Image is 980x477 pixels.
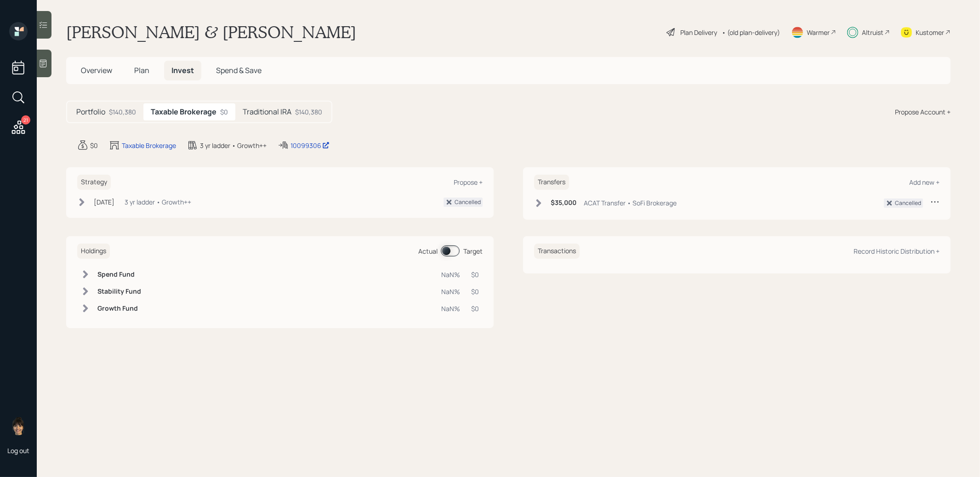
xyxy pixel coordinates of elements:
[81,65,112,75] span: Overview
[534,244,580,259] h6: Transactions
[66,22,356,42] h1: [PERSON_NAME] & [PERSON_NAME]
[909,178,940,187] div: Add new +
[895,199,921,207] div: Cancelled
[151,108,217,116] h5: Taxable Brokerage
[9,417,28,435] img: treva-nostdahl-headshot.png
[584,198,677,208] div: ACAT Transfer • SoFi Brokerage
[680,28,717,37] div: Plan Delivery
[291,141,330,150] div: 10099306
[125,197,191,207] div: 3 yr ladder • Growth++
[441,270,460,279] div: NaN%
[551,199,576,207] h6: $35,000
[94,197,114,207] div: [DATE]
[134,65,149,75] span: Plan
[807,28,830,37] div: Warmer
[854,247,940,256] div: Record Historic Distribution +
[455,198,481,206] div: Cancelled
[471,304,479,313] div: $0
[200,141,267,150] div: 3 yr ladder • Growth++
[454,178,483,187] div: Propose +
[862,28,883,37] div: Altruist
[171,65,194,75] span: Invest
[7,446,29,455] div: Log out
[441,304,460,313] div: NaN%
[441,287,460,296] div: NaN%
[295,107,322,117] div: $140,380
[722,28,780,37] div: • (old plan-delivery)
[463,246,483,256] div: Target
[895,107,951,117] div: Propose Account +
[76,108,105,116] h5: Portfolio
[122,141,176,150] div: Taxable Brokerage
[109,107,136,117] div: $140,380
[418,246,438,256] div: Actual
[916,28,944,37] div: Kustomer
[471,270,479,279] div: $0
[77,175,111,190] h6: Strategy
[534,175,569,190] h6: Transfers
[97,305,141,312] h6: Growth Fund
[77,244,110,259] h6: Holdings
[243,108,291,116] h5: Traditional IRA
[220,107,228,117] div: $0
[97,271,141,278] h6: Spend Fund
[90,141,98,150] div: $0
[216,65,262,75] span: Spend & Save
[471,287,479,296] div: $0
[97,288,141,295] h6: Stability Fund
[21,115,30,125] div: 21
